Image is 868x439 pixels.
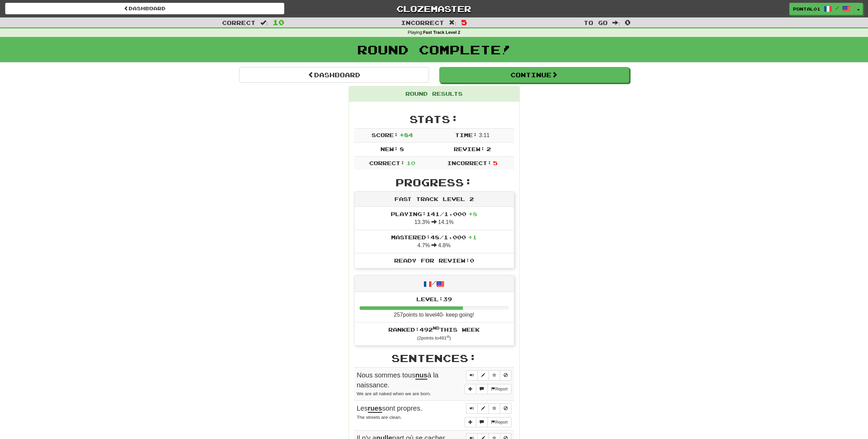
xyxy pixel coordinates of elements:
span: / [835,5,839,10]
small: We are all naked when we are born. [357,391,431,396]
small: The streets are clean. [357,415,402,420]
span: + 8 [468,211,477,217]
span: Review: [454,146,485,152]
sup: nd [433,325,440,330]
span: 2 [487,146,491,152]
span: Correct [222,19,256,26]
span: Nous sommes tous à la naissance. [357,371,439,389]
span: : [260,20,268,26]
span: Ranked: 492 this week [388,326,480,333]
span: New: [380,146,398,152]
li: 13.3% 14.1% [354,207,514,230]
button: Report [487,417,511,427]
span: Mastered: 48 / 1,000 [391,234,477,240]
span: Level: 39 [416,296,452,302]
h1: Round Complete! [2,43,866,56]
button: Play sentence audio [466,370,478,381]
span: 8 [400,146,404,152]
strong: Fast Track Level 2 [423,30,461,35]
div: Fast Track Level 2 [354,192,514,207]
span: Ready for Review: 0 [394,257,474,264]
u: rues [368,404,382,413]
span: Incorrect: [447,160,492,166]
button: Play sentence audio [466,403,478,414]
div: / [354,276,514,292]
span: 5 [461,18,467,26]
span: pontal01 [793,6,820,12]
span: To go [584,19,608,26]
div: Sentence controls [466,403,511,414]
span: 3 : 11 [479,132,490,138]
h2: Sentences: [354,352,514,364]
button: Report [487,384,511,394]
button: Edit sentence [477,403,489,414]
button: Edit sentence [477,370,489,381]
h2: Stats: [354,114,514,125]
span: Time: [455,132,477,138]
a: Dashboard [5,3,284,14]
a: Clozemaster [295,3,574,15]
span: + 1 [468,234,477,240]
button: Toggle ignore [500,403,511,414]
div: More sentence controls [465,417,511,427]
span: 10 [273,18,284,26]
button: Toggle ignore [500,370,511,381]
button: Add sentence to collection [465,417,476,427]
button: Continue [439,67,629,83]
div: Round Results [349,87,519,102]
u: nus [415,371,428,380]
small: ( 2 points to 491 ) [417,335,451,341]
div: Sentence controls [466,370,511,381]
span: Incorrect [401,19,444,26]
span: 0 [625,18,631,26]
div: More sentence controls [465,384,511,394]
span: Score: [372,132,398,138]
span: : [612,20,620,26]
span: 10 [406,160,415,166]
span: Correct: [369,160,405,166]
li: 4.7% 4.8% [354,230,514,253]
a: Dashboard [239,67,429,83]
a: pontal01 / [789,3,854,15]
h2: Progress: [354,177,514,188]
span: 5 [493,160,497,166]
span: + 84 [400,132,413,138]
button: Toggle favorite [489,403,500,414]
button: Add sentence to collection [465,384,476,394]
button: Toggle favorite [489,370,500,381]
span: Playing: 141 / 1,000 [391,211,477,217]
span: Les sont propres. [357,404,422,413]
sup: st [446,335,449,338]
span: : [449,20,456,26]
li: 257 points to level 40 - keep going! [354,292,514,323]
